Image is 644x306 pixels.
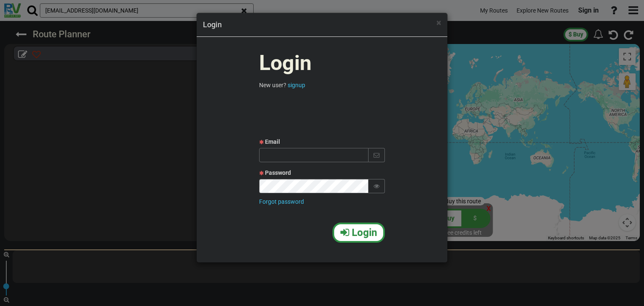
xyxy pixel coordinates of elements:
span: Login [352,227,377,239]
label: Password [265,169,291,177]
h4: Login [203,19,441,30]
iframe: כפתור לכניסה באמצעות חשבון Google [255,103,389,122]
span: New user? [259,82,286,88]
a: Forgot password [259,198,304,205]
a: signup [288,82,305,88]
button: Close [436,18,441,27]
span: × [436,18,441,28]
button: Login [332,223,385,243]
span: Login [259,51,312,75]
label: Email [265,137,280,146]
